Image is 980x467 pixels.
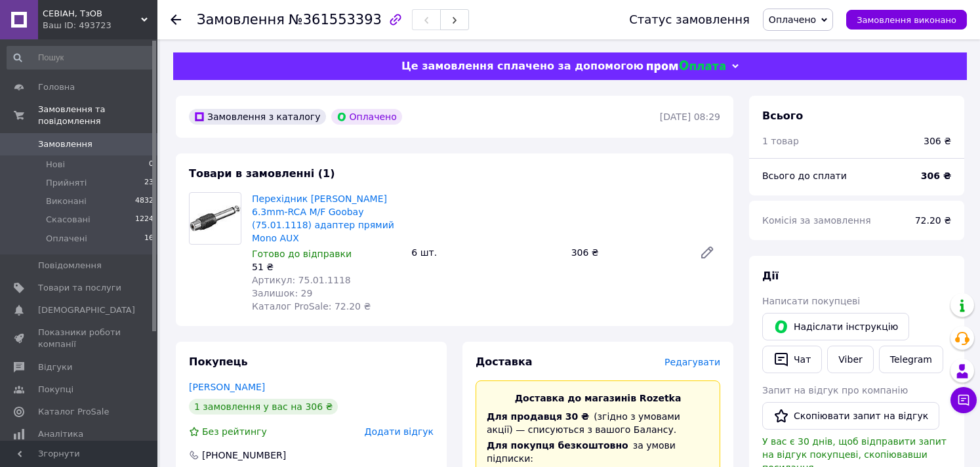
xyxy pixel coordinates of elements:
span: Залишок: 29 [252,288,312,298]
span: Повідомлення [38,260,102,272]
span: Каталог ProSale [38,406,109,418]
span: 1 товар [762,136,799,146]
img: evopay logo [647,60,725,73]
span: Аналітика [38,428,83,440]
span: Оплачені [46,233,87,245]
button: Скопіювати запит на відгук [762,402,939,430]
span: Доставка [476,355,533,368]
button: Чат з покупцем [950,387,977,413]
span: Головна [38,81,75,93]
span: 23 [144,177,153,189]
div: 51 ₴ [252,260,401,274]
span: Готово до відправки [252,249,352,259]
span: Відгуки [38,361,72,373]
b: 306 ₴ [921,171,951,181]
span: 1224 [135,214,153,226]
span: Замовлення та повідомлення [38,104,157,127]
span: [DEMOGRAPHIC_DATA] [38,304,135,316]
span: Комісія за замовлення [762,215,871,226]
span: Запит на відгук про компанію [762,385,908,396]
div: (згідно з умовами акції) — списуються з вашого Балансу. [487,410,709,436]
span: Замовлення [38,138,92,150]
span: 4832 [135,195,153,207]
span: Замовлення [197,12,285,28]
span: СЕВІАН, ТзОВ [43,8,141,20]
div: 306 ₴ [924,134,951,148]
a: Telegram [879,346,943,373]
span: Написати покупцеві [762,296,860,306]
div: Ваш ID: 493723 [43,20,157,31]
span: 72.20 ₴ [915,215,951,226]
span: Для покупця безкоштовно [487,440,628,451]
span: Показники роботи компанії [38,327,121,350]
span: Для продавця 30 ₴ [487,411,589,422]
span: 16 [144,233,153,245]
span: Покупець [189,355,248,368]
img: Перехідник аудіо Jack 6.3mm-RCA M/F Goobay (75.01.1118) адаптер прямий Mono AUX [190,205,241,232]
div: Повернутися назад [171,13,181,26]
span: Це замовлення сплачено за допомогою [401,60,643,72]
span: Всього [762,110,803,122]
span: Без рейтингу [202,426,267,437]
div: [PHONE_NUMBER] [201,449,287,462]
button: Надіслати інструкцію [762,313,909,340]
span: 0 [149,159,153,171]
span: Артикул: 75.01.1118 [252,275,351,285]
input: Пошук [7,46,155,70]
time: [DATE] 08:29 [660,112,720,122]
span: №361553393 [289,12,382,28]
span: Нові [46,159,65,171]
span: Оплачено [769,14,816,25]
span: Доставка до магазинів Rozetka [515,393,682,403]
span: Редагувати [664,357,720,367]
a: Viber [827,346,873,373]
a: Редагувати [694,239,720,266]
span: Додати відгук [365,426,434,437]
button: Замовлення виконано [846,10,967,30]
div: 1 замовлення у вас на 306 ₴ [189,399,338,415]
span: Дії [762,270,779,282]
div: Замовлення з каталогу [189,109,326,125]
a: [PERSON_NAME] [189,382,265,392]
div: за умови підписки: [487,439,709,465]
button: Чат [762,346,822,373]
span: Замовлення виконано [857,15,956,25]
span: Покупці [38,384,73,396]
div: Оплачено [331,109,402,125]
span: Товари та послуги [38,282,121,294]
span: Товари в замовленні (1) [189,167,335,180]
span: Каталог ProSale: 72.20 ₴ [252,301,371,312]
div: 306 ₴ [566,243,689,262]
span: Виконані [46,195,87,207]
span: Прийняті [46,177,87,189]
span: Скасовані [46,214,91,226]
div: 6 шт. [406,243,565,262]
a: Перехідник [PERSON_NAME] 6.3mm-RCA M/F Goobay (75.01.1118) адаптер прямий Mono AUX [252,193,394,243]
span: Всього до сплати [762,171,847,181]
div: Статус замовлення [629,13,750,26]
